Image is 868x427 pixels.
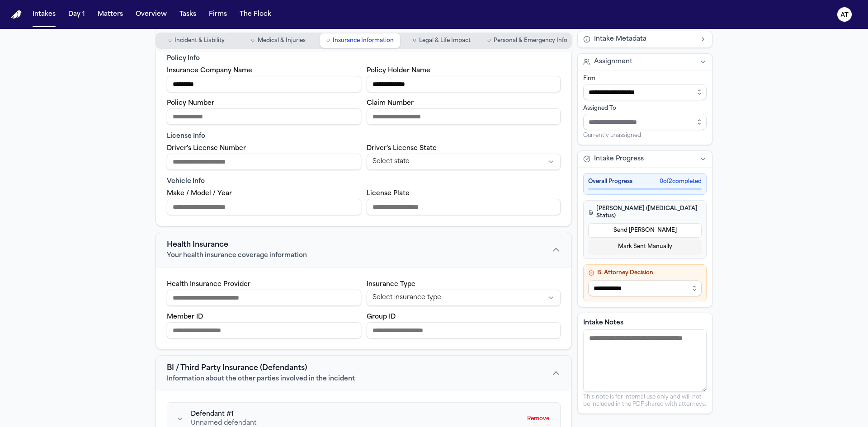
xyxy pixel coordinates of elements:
span: Incident & Liability [175,37,225,44]
button: Remove [524,412,553,426]
button: Mark Sent Manually [588,239,702,254]
label: Group ID [367,314,396,320]
span: BI / Third Party Insurance (Defendants) [167,363,307,374]
label: Driver's License Number [167,145,246,152]
div: Policy Info [167,54,561,63]
span: Legal & Life Impact [419,37,471,44]
button: Intakes [29,6,59,23]
button: Day 1 [65,6,89,23]
button: Go to Incident & Liability [156,33,236,48]
button: Overview [132,6,170,23]
input: Health insurance member ID [167,322,361,338]
span: Information about the other parties involved in the incident [167,375,355,384]
span: Overall Progress [588,178,632,185]
button: Health InsuranceYour health insurance coverage information [156,232,571,267]
span: ○ [168,36,172,45]
button: Firms [205,6,231,23]
input: Vehicle license plate [367,199,561,215]
label: Policy Number [167,100,214,107]
img: Finch Logo [11,10,22,19]
a: Home [11,10,22,19]
span: Medical & Injuries [258,37,306,44]
button: Intake Metadata [578,31,712,47]
button: Matters [94,6,127,23]
div: License Info [167,132,561,141]
input: Select firm [583,84,707,100]
span: ○ [413,36,416,45]
span: Defendant # 1 [191,410,234,419]
button: The Flock [236,6,275,23]
span: Intake Metadata [594,35,646,44]
label: Insurance Company Name [167,67,252,74]
input: Assign to staff member [583,114,707,130]
span: 0 of 2 completed [660,178,702,185]
button: Go to Medical & Injuries [238,33,318,48]
span: Your health insurance coverage information [167,251,307,260]
span: ○ [487,36,491,45]
input: Health insurance group ID [367,322,561,338]
span: ○ [326,36,330,45]
input: PIP insurance company [167,76,361,92]
label: Policy Holder Name [367,67,430,74]
span: Currently unassigned [583,132,641,139]
span: Assignment [594,57,632,66]
input: Driver's License Number [167,154,361,170]
input: PIP policy number [167,108,361,125]
label: Health Insurance Provider [167,281,250,288]
label: Driver's License State [367,145,437,152]
div: Assigned To [583,105,707,112]
button: Go to Legal & Life Impact [402,33,482,48]
button: Intake Progress [578,151,712,167]
div: Firm [583,75,707,82]
input: Health insurance provider [167,290,361,306]
button: Send [PERSON_NAME] [588,223,702,238]
button: Go to Personal & Emergency Info [484,33,571,48]
button: BI / Third Party Insurance (Defendants)Information about the other parties involved in the incident [156,356,571,391]
span: Health Insurance [167,239,228,250]
textarea: Intake notes [583,329,707,392]
label: Member ID [167,314,203,320]
input: Vehicle make model year [167,199,361,215]
h4: B. Attorney Decision [588,269,702,277]
div: Vehicle Info [167,177,561,186]
button: Tasks [176,6,200,23]
button: Go to Insurance Information [320,33,400,48]
span: Insurance Information [333,37,394,44]
span: Intake Progress [594,155,644,164]
input: PIP policy holder name [367,76,561,92]
label: Make / Model / Year [167,190,232,197]
label: Insurance Type [367,281,415,288]
input: PIP claim number [367,108,561,125]
button: State select [367,154,561,170]
span: Personal & Emergency Info [494,37,567,44]
label: Intake Notes [583,319,707,328]
span: ○ [251,36,255,45]
h4: [PERSON_NAME] ([MEDICAL_DATA] Status) [588,205,702,220]
button: Assignment [578,54,712,70]
label: Claim Number [367,100,414,107]
p: This note is for internal use only and will not be included in the PDF shared with attorneys. [583,394,707,408]
label: License Plate [367,190,410,197]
